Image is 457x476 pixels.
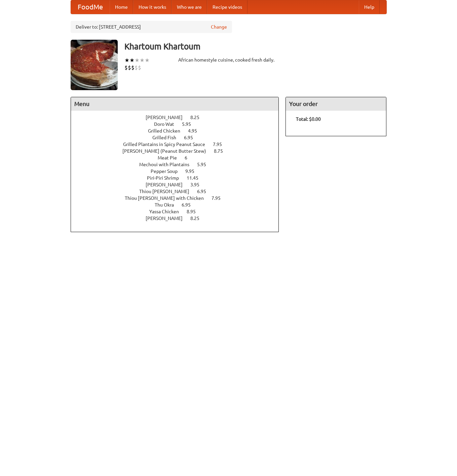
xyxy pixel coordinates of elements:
a: How it works [133,0,172,14]
span: [PERSON_NAME] (Peanut Butter Stew) [122,148,213,154]
span: Thiou [PERSON_NAME] [139,189,196,194]
span: 8.75 [214,148,230,154]
span: Grilled Plantains in Spicy Peanut Sauce [123,142,212,147]
span: Doro Wat [154,121,181,127]
a: FoodMe [71,0,110,14]
span: 7.95 [212,195,227,201]
a: Yassa Chicken 8.95 [149,209,208,214]
a: Thu Okra 6.95 [155,202,203,208]
b: Total: $0.00 [296,116,321,122]
span: Grilled Fish [152,135,183,140]
span: 5.95 [197,162,213,167]
a: Grilled Plantains in Spicy Peanut Sauce 7.95 [123,142,234,147]
span: 6.95 [182,202,197,208]
span: Meat Pie [158,155,184,160]
li: ★ [135,57,140,64]
li: $ [138,64,141,71]
span: Grilled Chicken [148,128,187,134]
a: Grilled Fish 6.95 [152,135,205,140]
a: Recipe videos [207,0,247,14]
a: Thiou [PERSON_NAME] with Chicken 7.95 [125,195,233,201]
span: [PERSON_NAME] [146,182,189,187]
li: $ [124,64,128,71]
span: 9.95 [185,169,201,174]
li: $ [135,64,138,71]
h4: Your order [286,97,386,111]
span: 11.45 [187,175,205,181]
a: Thiou [PERSON_NAME] 6.95 [139,189,219,194]
li: $ [131,64,135,71]
img: angular.jpg [71,40,118,90]
a: Pepper Soup 9.95 [151,169,207,174]
a: Meat Pie 6 [158,155,200,160]
a: [PERSON_NAME] 3.95 [146,182,212,187]
a: Piri-Piri Shrimp 11.45 [147,175,211,181]
span: [PERSON_NAME] [146,216,189,221]
li: ★ [129,57,135,64]
span: 5.95 [182,121,198,127]
div: African homestyle cuisine, cooked fresh daily. [178,57,279,63]
span: 8.95 [187,209,202,214]
span: Thiou [PERSON_NAME] with Chicken [125,195,211,201]
span: Mechoui with Plantains [139,162,196,167]
a: [PERSON_NAME] (Peanut Butter Stew) 8.75 [122,148,235,154]
span: 8.25 [190,115,206,120]
a: Change [211,24,227,30]
a: [PERSON_NAME] 8.25 [146,115,212,120]
li: ★ [124,57,129,64]
a: Mechoui with Plantains 5.95 [139,162,219,167]
a: Help [359,0,380,14]
span: Pepper Soup [151,169,184,174]
div: Deliver to: [STREET_ADDRESS] [71,21,232,33]
span: 8.25 [190,216,206,221]
li: ★ [140,57,145,64]
li: ★ [145,57,150,64]
span: 4.95 [188,128,204,134]
span: 7.95 [213,142,229,147]
span: 6.95 [184,135,200,140]
span: Piri-Piri Shrimp [147,175,186,181]
a: [PERSON_NAME] 8.25 [146,216,212,221]
span: Thu Okra [155,202,181,208]
a: Doro Wat 5.95 [154,121,203,127]
span: Yassa Chicken [149,209,186,214]
h4: Menu [71,97,279,111]
a: Home [110,0,133,14]
a: Who we are [172,0,207,14]
span: 3.95 [190,182,206,187]
li: $ [128,64,131,71]
h3: Khartoum Khartoum [124,40,387,53]
span: 6 [185,155,194,160]
a: Grilled Chicken 4.95 [148,128,210,134]
span: [PERSON_NAME] [146,115,189,120]
span: 6.95 [197,189,213,194]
